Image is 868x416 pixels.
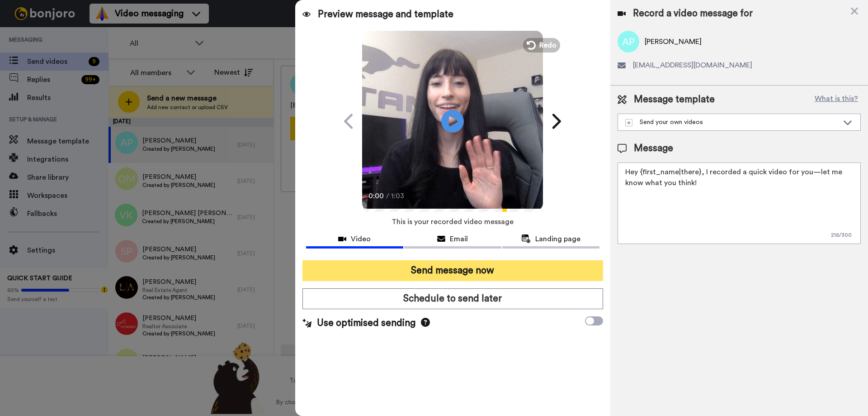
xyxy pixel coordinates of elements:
[625,119,632,126] img: demo-template.svg
[351,234,371,244] span: Video
[634,142,673,155] span: Message
[535,234,580,244] span: Landing page
[450,234,468,244] span: Email
[392,212,514,232] span: This is your recorded video message
[368,191,384,201] span: 0:00
[812,93,861,106] button: What is this?
[302,288,603,309] button: Schedule to send later
[317,316,415,330] span: Use optimised sending
[625,118,839,127] div: Send your own videos
[633,60,752,71] span: [EMAIL_ADDRESS][DOMAIN_NAME]
[386,191,389,201] span: /
[391,191,407,201] span: 1:03
[634,93,715,106] span: Message template
[302,260,603,281] button: Send message now
[618,163,861,244] textarea: Hey {first_name|there}, I recorded a quick video for you—let me know what you think!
